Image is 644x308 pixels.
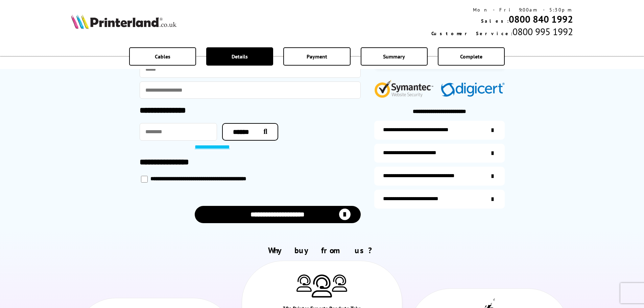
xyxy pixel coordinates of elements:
span: Customer Service: [431,30,512,37]
a: additional-cables [374,167,505,186]
img: Printer Experts [332,275,347,292]
a: items-arrive [374,144,505,163]
a: additional-ink [374,121,505,140]
span: Sales: [481,18,509,24]
img: Printer Experts [312,275,332,298]
span: Details [232,53,248,60]
a: 0800 840 1992 [509,13,573,25]
span: Payment [307,53,327,60]
div: Mon - Fri 9:00am - 5:30pm [431,7,573,13]
span: Complete [460,53,482,60]
h2: Why buy from us? [71,245,573,256]
img: Printer Experts [296,275,312,292]
img: Printerland Logo [71,14,176,29]
span: Summary [383,53,405,60]
span: Cables [155,53,170,60]
span: 0800 995 1992 [512,25,573,38]
a: secure-website [374,190,505,209]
